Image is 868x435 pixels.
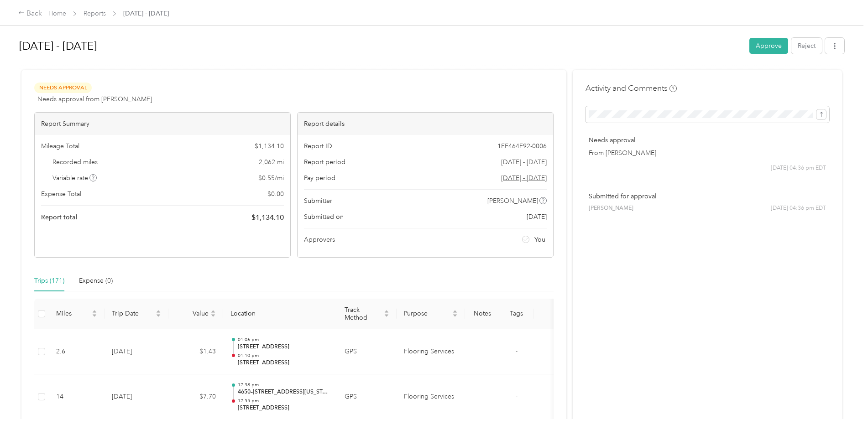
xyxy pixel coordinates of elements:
p: [STREET_ADDRESS] [238,359,330,367]
span: $ 1,134.10 [255,141,284,151]
th: Value [168,299,223,329]
span: Trip Date [112,310,154,317]
td: 2.6 [49,329,105,375]
span: Value [176,310,209,317]
span: Needs approval from [PERSON_NAME] [37,94,152,104]
span: [PERSON_NAME] [589,204,633,212]
span: $ 0.00 [267,189,284,199]
span: [PERSON_NAME] [487,196,538,206]
span: [DATE] 04:36 pm EDT [771,204,826,212]
div: Report details [298,113,553,135]
td: Flooring Services [397,374,465,420]
span: 1FE464F92-0006 [497,141,547,151]
button: Reject [791,38,822,54]
td: Flooring Services [397,329,465,375]
td: $7.70 [168,374,223,420]
td: $1.43 [168,329,223,375]
span: - [516,393,518,400]
span: Submitted on [304,212,344,222]
span: Variable rate [52,173,97,183]
span: Expense Total [41,189,81,199]
span: [DATE] 04:36 pm EDT [771,164,826,172]
p: Needs approval [589,135,826,145]
p: [STREET_ADDRESS] [238,404,330,412]
span: Report period [304,157,345,167]
span: caret-down [384,313,389,318]
span: caret-up [156,309,161,314]
p: 12:55 pm [238,398,330,404]
a: Home [48,10,66,17]
p: 4650–[STREET_ADDRESS][US_STATE] [238,388,330,396]
span: Report total [41,212,78,222]
span: Approvers [304,235,335,244]
span: [DATE] - [DATE] [501,157,547,167]
p: 01:06 pm [238,337,330,343]
span: Needs Approval [34,83,92,93]
th: Track Method [337,299,397,329]
span: caret-down [156,313,161,318]
span: caret-up [452,309,458,314]
span: Pay period [304,173,335,183]
th: Purpose [397,299,465,329]
span: Miles [56,310,90,317]
td: [DATE] [105,329,168,375]
span: Recorded miles [52,157,98,167]
p: From [PERSON_NAME] [589,148,826,158]
span: - [516,347,518,355]
span: caret-up [92,309,97,314]
th: Location [223,299,337,329]
span: Submitter [304,196,332,206]
td: GPS [337,329,397,375]
th: Miles [49,299,105,329]
span: caret-up [384,309,389,314]
th: Trip Date [105,299,168,329]
span: $ 1,134.10 [251,212,284,223]
span: Mileage Total [41,141,79,151]
span: caret-up [210,309,216,314]
p: Submitted for approval [589,192,826,201]
div: Expense (0) [79,276,113,286]
div: Back [18,8,42,19]
span: caret-down [210,313,216,318]
td: 14 [49,374,105,420]
span: Track Method [345,306,382,321]
iframe: Everlance-gr Chat Button Frame [817,384,868,435]
p: 12:38 pm [238,382,330,388]
button: Approve [749,38,788,54]
p: 01:10 pm [238,352,330,359]
span: caret-down [452,313,458,318]
h4: Activity and Comments [586,83,677,94]
span: Go to pay period [501,173,547,183]
th: Tags [499,299,533,329]
span: You [534,235,545,244]
a: Reports [84,10,106,17]
td: [DATE] [105,374,168,420]
span: [DATE] [527,212,547,222]
td: GPS [337,374,397,420]
p: [STREET_ADDRESS] [238,343,330,351]
span: Report ID [304,141,332,151]
span: 2,062 mi [259,157,284,167]
div: Report Summary [35,113,290,135]
h1: Sep 1 - 30, 2025 [19,35,743,57]
div: Trips (171) [34,276,64,286]
span: $ 0.55 / mi [258,173,284,183]
span: Purpose [404,310,450,317]
span: [DATE] - [DATE] [123,9,169,18]
span: caret-down [92,313,97,318]
th: Notes [465,299,499,329]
